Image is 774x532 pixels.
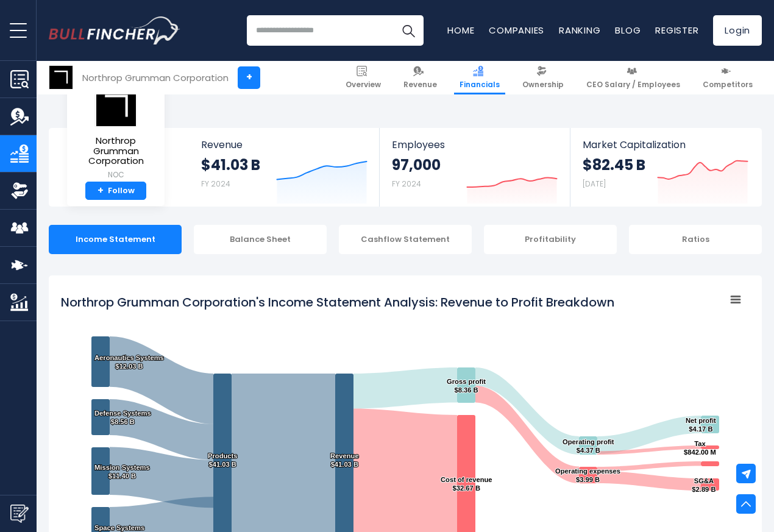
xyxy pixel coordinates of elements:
tspan: Northrop Grumman Corporation's Income Statement Analysis: Revenue to Profit Breakdown [61,294,614,311]
a: + [238,66,260,89]
a: Overview [340,61,386,94]
strong: + [98,185,104,196]
a: Ownership [517,61,569,94]
span: Revenue [403,80,437,90]
a: Register [655,24,698,37]
a: Blog [615,24,641,37]
text: Defense Systems $8.56 B [94,410,151,425]
strong: $82.45 B [583,155,645,174]
text: Mission Systems $11.40 B [94,464,150,480]
text: Revenue $41.03 B [330,452,359,468]
a: Northrop Grumman Corporation NOC [76,85,155,182]
a: Go to homepage [49,16,180,44]
text: Net profit $4.17 B [686,417,716,433]
img: Ownership [10,182,29,200]
span: Competitors [703,80,753,90]
a: Revenue $41.03 B FY 2024 [189,128,380,207]
text: Operating profit $4.37 B [563,438,614,454]
div: Profitability [484,225,617,254]
img: Bullfincher logo [49,16,180,44]
text: Products $41.03 B [208,452,238,468]
span: Revenue [201,139,367,151]
div: Northrop Grumman Corporation [82,71,229,85]
a: +Follow [85,182,146,200]
div: Income Statement [49,225,182,254]
a: Companies [489,24,544,37]
text: Gross profit $8.36 B [447,378,486,394]
span: Market Capitalization [583,139,748,151]
a: Employees 97,000 FY 2024 [380,128,569,207]
a: Home [447,24,474,37]
small: [DATE] [583,179,606,189]
a: Competitors [697,61,758,94]
div: Balance Sheet [194,225,327,254]
a: Market Capitalization $82.45 B [DATE] [570,128,761,207]
span: CEO Salary / Employees [586,80,680,90]
text: SG&A $2.89 B [692,477,715,493]
div: Ratios [629,225,762,254]
small: NOC [77,169,155,180]
span: Overview [346,80,381,90]
img: NOC logo [94,86,137,127]
span: Ownership [522,80,564,90]
span: Northrop Grumman Corporation [77,136,155,166]
text: Aeronautics Systems $12.03 B [94,354,164,370]
text: Tax $842.00 M [684,440,716,456]
text: Cost of revenue $32.67 B [441,476,492,492]
text: Operating expenses $3.99 B [555,467,620,483]
span: Employees [392,139,557,151]
strong: $41.03 B [201,155,260,174]
a: CEO Salary / Employees [581,61,686,94]
button: Search [393,15,424,46]
img: NOC logo [49,66,73,89]
span: Financials [460,80,500,90]
strong: 97,000 [392,155,441,174]
a: Financials [454,61,505,94]
a: Revenue [398,61,442,94]
div: Cashflow Statement [339,225,472,254]
a: Login [713,15,762,46]
small: FY 2024 [201,179,230,189]
a: Ranking [559,24,600,37]
small: FY 2024 [392,179,421,189]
